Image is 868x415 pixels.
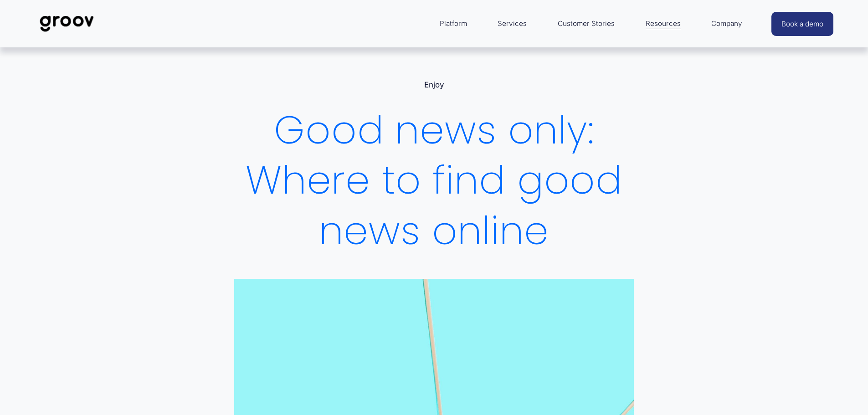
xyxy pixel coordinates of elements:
img: Groov | Workplace Science Platform | Unlock Performance | Drive Results [35,9,99,39]
a: folder dropdown [707,13,747,35]
a: Enjoy [424,80,444,89]
a: Services [493,13,531,35]
a: folder dropdown [641,13,685,35]
a: Book a demo [771,12,833,36]
a: folder dropdown [435,13,472,35]
h1: Good news only: Where to find good news online [234,105,633,256]
span: Platform [440,17,467,30]
a: Customer Stories [553,13,619,35]
span: Resources [646,17,681,30]
span: Company [711,17,742,30]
